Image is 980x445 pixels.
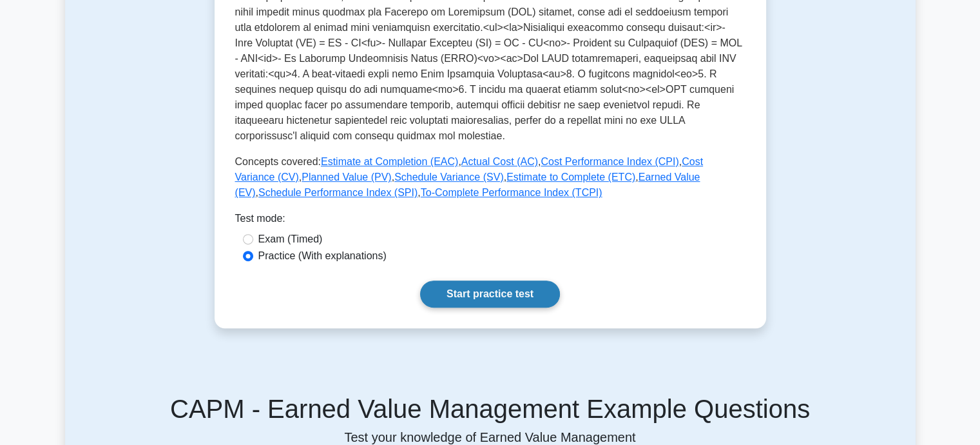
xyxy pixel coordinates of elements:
[321,156,458,167] a: Estimate at Completion (EAC)
[235,154,745,201] p: Concepts covered: , , , , , , , , ,
[420,281,560,308] a: Start practice test
[235,156,704,183] a: Cost Variance (CV)
[235,172,700,198] a: Earned Value (EV)
[258,248,387,264] label: Practice (With explanations)
[461,156,538,167] a: Actual Cost (AC)
[394,172,504,183] a: Schedule Variance (SV)
[302,172,391,183] a: Planned Value (PV)
[506,172,635,183] a: Estimate to Complete (ETC)
[258,232,323,247] label: Exam (Timed)
[235,211,745,232] div: Test mode:
[541,156,678,167] a: Cost Performance Index (CPI)
[258,187,418,198] a: Schedule Performance Index (SPI)
[73,430,908,445] p: Test your knowledge of Earned Value Management
[421,187,602,198] a: To-Complete Performance Index (TCPI)
[73,393,908,424] h5: CAPM - Earned Value Management Example Questions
